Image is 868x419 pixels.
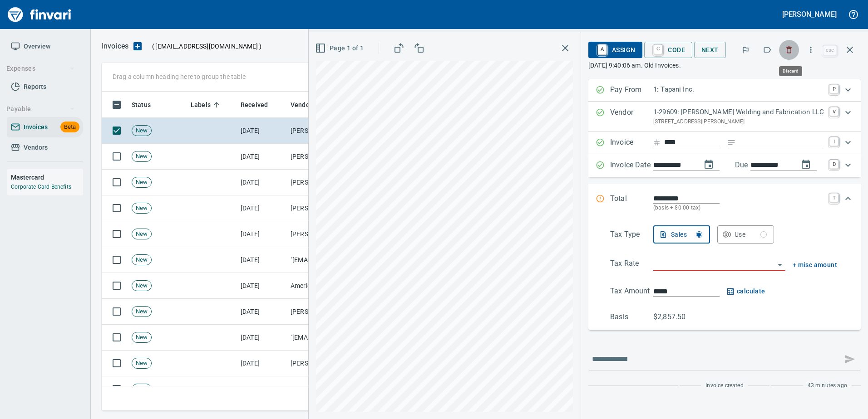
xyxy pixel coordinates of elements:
p: Tax Rate [610,258,653,271]
td: [DATE] [237,351,287,376]
p: (basis + $0.00 tax) [653,204,824,213]
td: "[EMAIL_ADDRESS][DOMAIN_NAME]" <[EMAIL_ADDRESS][DOMAIN_NAME]> [287,247,378,273]
button: Use [717,225,774,244]
span: New [132,204,151,213]
span: Assign [596,42,635,58]
p: Invoice Date [610,160,653,171]
a: Vendors [7,137,83,158]
button: AAssign [588,42,642,58]
td: [PERSON_NAME] Welding and Fabrication LLC (1-29609) [287,195,378,221]
p: Basis [610,312,653,322]
span: New [132,178,151,187]
div: Expand [588,154,861,177]
a: Reports [7,77,83,97]
td: [DATE] [237,221,287,247]
span: New [132,152,151,161]
button: Sales [653,225,710,244]
td: [DATE] [237,299,287,325]
p: ( ) [147,42,261,51]
span: New [132,333,151,342]
div: Expand [588,222,861,330]
div: Expand [588,102,861,132]
a: InvoicesBeta [7,117,83,137]
span: Reports [24,81,46,93]
td: [PERSON_NAME] Welding and Fabrication LLC (1-29609) [287,144,378,170]
td: [DATE] [237,376,287,402]
div: Expand [588,79,861,102]
span: Code [651,42,685,58]
td: [PERSON_NAME] Welding and Fabrication LLC (1-29609) [287,221,378,247]
span: Close invoice [821,39,861,61]
p: Drag a column heading here to group the table [113,72,246,81]
h5: [PERSON_NAME] [782,10,837,19]
td: American Rock Products, Inc. (1-10054) [287,273,378,299]
button: Payable [3,101,79,117]
p: Tax Type [610,229,653,244]
button: [PERSON_NAME] [780,7,839,21]
p: 1-29609: [PERSON_NAME] Welding and Fabrication LLC [653,107,824,117]
td: [DATE] [237,170,287,195]
span: Page 1 of 1 [317,43,364,54]
a: P [829,84,838,93]
p: Vendor [610,107,653,126]
h6: Mastercard [11,172,83,182]
span: Payable [6,103,75,115]
span: New [132,307,151,316]
span: Status [132,99,163,110]
span: Vendor / From [291,99,344,110]
button: Open [774,258,786,271]
span: Received [241,99,280,110]
p: Total [610,193,653,213]
span: Status [132,99,151,110]
button: calculate [727,286,765,297]
button: + misc amount [793,259,837,271]
span: Invoices [24,122,48,133]
div: Sales [671,229,702,240]
td: [DATE] [237,273,287,299]
span: This records your message into the invoice and notifies anyone mentioned [839,348,861,370]
span: New [132,385,151,394]
img: Finvari [5,4,74,25]
span: Vendor / From [291,99,332,110]
div: Expand [588,184,861,222]
button: More [801,40,821,60]
span: New [132,127,151,135]
div: Expand [588,132,861,154]
button: CCode [644,42,692,58]
span: New [132,230,151,239]
a: C [654,44,662,54]
p: $2,857.50 [653,312,696,322]
span: Beta [60,122,79,132]
td: [DATE] [237,118,287,144]
span: New [132,282,151,290]
a: D [829,160,838,169]
td: Tapani, Inc (1-12349) [287,376,378,402]
button: change date [698,154,720,175]
svg: Invoice description [727,138,736,147]
span: Next [701,44,719,56]
td: [PERSON_NAME] <[EMAIL_ADDRESS][DOMAIN_NAME]> [287,299,378,325]
div: Use [735,229,767,240]
span: Received [241,99,268,110]
td: [DATE] [237,325,287,351]
nav: breadcrumb [102,41,128,52]
svg: Invoice number [653,137,661,148]
td: [DATE] [237,247,287,273]
button: Next [694,42,726,58]
button: Flag [735,40,755,60]
p: 1: Tapani Inc. [653,84,824,95]
span: Labels [191,99,211,110]
td: "[EMAIL_ADDRESS][DOMAIN_NAME]" <[DOMAIN_NAME][EMAIL_ADDRESS][DOMAIN_NAME]> [287,325,378,351]
a: T [829,193,838,202]
span: New [132,359,151,368]
td: [DATE] [237,144,287,170]
a: Overview [7,36,83,57]
td: [PERSON_NAME] <[EMAIL_ADDRESS][DOMAIN_NAME]> [287,351,378,376]
a: Corporate Card Benefits [11,184,71,190]
span: Expenses [6,63,75,74]
span: [EMAIL_ADDRESS][DOMAIN_NAME] [154,42,259,51]
p: Invoices [102,41,128,52]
